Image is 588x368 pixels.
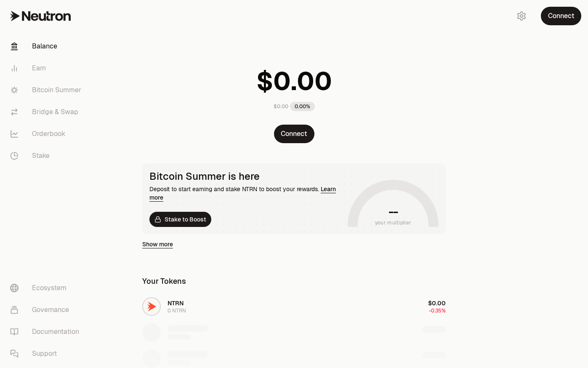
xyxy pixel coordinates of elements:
div: 0.00% [290,102,315,111]
button: Connect [274,125,314,143]
a: Earn [3,57,91,79]
a: Orderbook [3,123,91,145]
div: $0.00 [274,103,288,110]
h1: -- [388,205,398,219]
a: Bridge & Swap [3,101,91,123]
a: Documentation [3,321,91,343]
a: Show more [142,240,173,248]
div: Bitcoin Summer is here [149,171,344,182]
span: your multiplier [375,219,412,227]
a: Stake [3,145,91,167]
a: Support [3,343,91,365]
a: Ecosystem [3,277,91,299]
a: Governance [3,299,91,321]
a: Bitcoin Summer [3,79,91,101]
a: Balance [3,35,91,57]
div: Your Tokens [142,275,186,287]
a: Stake to Boost [149,212,211,227]
button: Connect [541,7,581,25]
div: Deposit to start earning and stake NTRN to boost your rewards. [149,185,344,202]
